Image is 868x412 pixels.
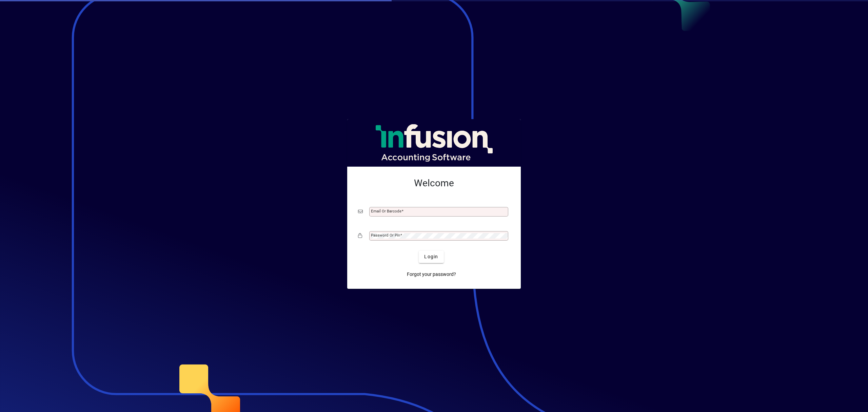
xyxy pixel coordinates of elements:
[404,268,459,281] a: Forgot your password?
[407,271,456,278] span: Forgot your password?
[371,209,401,213] mat-label: Email or Barcode
[424,253,438,260] span: Login
[419,251,443,263] button: Login
[358,177,510,189] h2: Welcome
[371,233,400,238] mat-label: Password or Pin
